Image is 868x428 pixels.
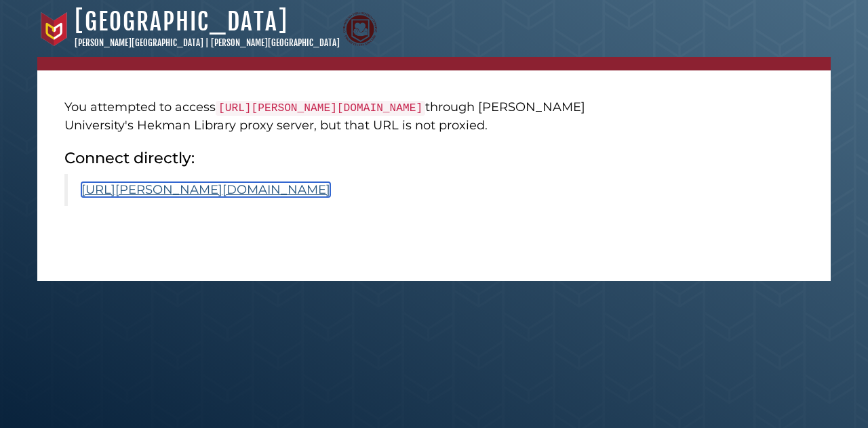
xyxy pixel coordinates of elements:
[81,182,330,197] a: [URL][PERSON_NAME][DOMAIN_NAME]
[75,37,340,50] p: [PERSON_NAME][GEOGRAPHIC_DATA] | [PERSON_NAME][GEOGRAPHIC_DATA]
[216,101,425,116] code: [URL][PERSON_NAME][DOMAIN_NAME]
[37,57,831,70] nav: breadcrumb
[37,12,71,46] img: Calvin University
[75,7,288,37] a: [GEOGRAPHIC_DATA]
[64,98,610,135] p: You attempted to access through [PERSON_NAME] University's Hekman Library proxy server, but that ...
[343,12,377,46] img: Calvin Theological Seminary
[64,148,610,167] h2: Connect directly:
